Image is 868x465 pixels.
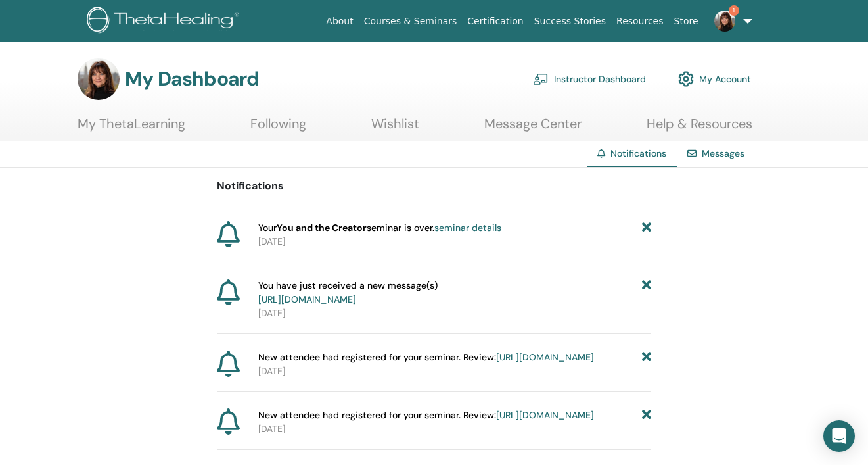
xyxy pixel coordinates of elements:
a: My ThetaLearning [78,116,185,141]
a: Wishlist [371,116,419,141]
a: [URL][DOMAIN_NAME] [258,293,356,305]
h3: My Dashboard [125,67,259,91]
a: Resources [611,9,669,34]
p: [DATE] [258,422,651,436]
a: My Account [678,64,751,93]
a: Success Stories [529,9,611,34]
span: Your seminar is over. [258,221,501,235]
a: seminar details [434,222,501,233]
img: logo.png [87,7,244,36]
a: [URL][DOMAIN_NAME] [496,409,594,421]
a: About [321,9,358,34]
img: default.jpg [78,58,120,100]
a: Store [669,9,704,34]
p: [DATE] [258,235,651,249]
span: Notifications [610,147,666,159]
a: Messages [702,147,744,159]
span: New attendee had registered for your seminar. Review: [258,408,594,422]
a: Help & Resources [647,116,752,141]
img: cog.svg [678,68,694,90]
span: New attendee had registered for your seminar. Review: [258,351,594,364]
p: [DATE] [258,306,651,320]
a: [URL][DOMAIN_NAME] [496,351,594,363]
p: Notifications [217,178,651,194]
a: Following [250,116,306,141]
a: Certification [462,9,528,34]
a: Courses & Seminars [359,9,463,34]
img: default.jpg [714,11,735,32]
p: [DATE] [258,364,651,378]
img: chalkboard-teacher.svg [533,73,549,85]
a: Instructor Dashboard [533,64,646,93]
div: Open Intercom Messenger [823,420,855,452]
span: You have just received a new message(s) [258,279,438,306]
span: 1 [729,5,739,16]
a: Message Center [484,116,582,141]
strong: You and the Creator [277,222,367,233]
